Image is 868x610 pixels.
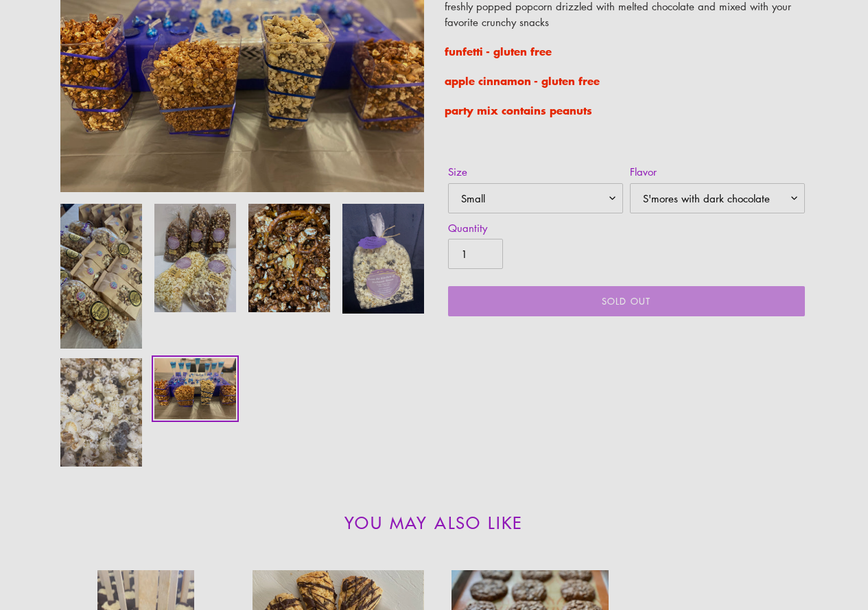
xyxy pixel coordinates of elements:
[445,43,552,59] span: funfetti - gluten free
[445,72,600,89] span: apple cinnamon - gluten free
[247,202,331,314] img: Load image into Gallery viewer, Gourmet Popcorn
[448,220,623,236] label: Quantity
[630,164,805,180] label: Flavor
[341,202,425,316] img: Load image into Gallery viewer, Gourmet Popcorn
[59,357,143,469] img: Load image into Gallery viewer, Gourmet Popcorn
[445,102,592,118] span: party mix contains peanuts
[153,202,237,314] img: Load image into Gallery viewer, Gourmet Popcorn
[60,513,808,532] h2: You may also like
[153,357,237,421] img: Load image into Gallery viewer, Gourmet Popcorn
[448,286,805,316] button: Sold out
[448,164,623,180] label: Size
[59,202,143,350] img: Load image into Gallery viewer, Gourmet Popcorn
[602,294,650,307] span: Sold out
